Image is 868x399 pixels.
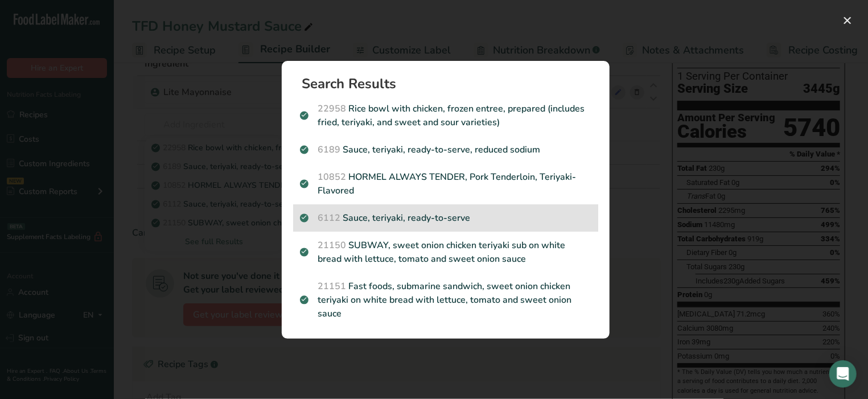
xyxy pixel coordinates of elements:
[318,143,341,156] span: 6189
[318,171,347,183] span: 10852
[318,212,341,224] span: 6112
[318,239,347,252] span: 21150
[318,102,347,115] span: 22958
[300,238,591,266] p: SUBWAY, sweet onion chicken teriyaki sub on white bread with lettuce, tomato and sweet onion sauce
[300,279,591,320] p: Fast foods, submarine sandwich, sweet onion chicken teriyaki on white bread with lettuce, tomato ...
[300,211,591,225] p: Sauce, teriyaki, ready-to-serve
[829,360,857,388] div: Open Intercom Messenger
[302,77,598,91] h1: Search Results
[318,280,347,293] span: 21151
[300,170,591,198] p: HORMEL ALWAYS TENDER, Pork Tenderloin, Teriyaki-Flavored
[300,102,591,129] p: Rice bowl with chicken, frozen entree, prepared (includes fried, teriyaki, and sweet and sour var...
[300,143,591,157] p: Sauce, teriyaki, ready-to-serve, reduced sodium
